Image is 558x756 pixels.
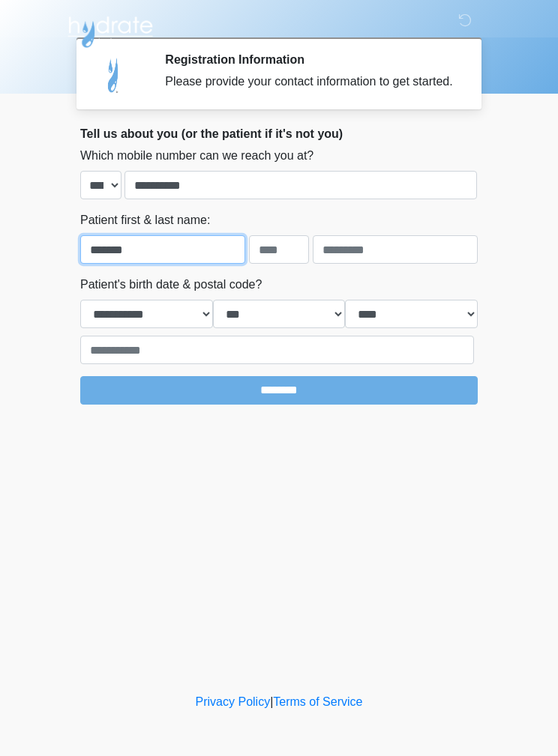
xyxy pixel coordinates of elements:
img: Hydrate IV Bar - Flagstaff Logo [65,11,155,49]
img: Agent Avatar [91,52,136,97]
label: Patient's birth date & postal code? [80,276,262,294]
a: | [270,695,273,708]
a: Privacy Policy [196,695,271,708]
h2: Tell us about you (or the patient if it's not you) [80,127,478,141]
label: Patient first & last name: [80,211,210,229]
label: Which mobile number can we reach you at? [80,147,313,165]
a: Terms of Service [273,695,362,708]
div: Please provide your contact information to get started. [165,73,455,91]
